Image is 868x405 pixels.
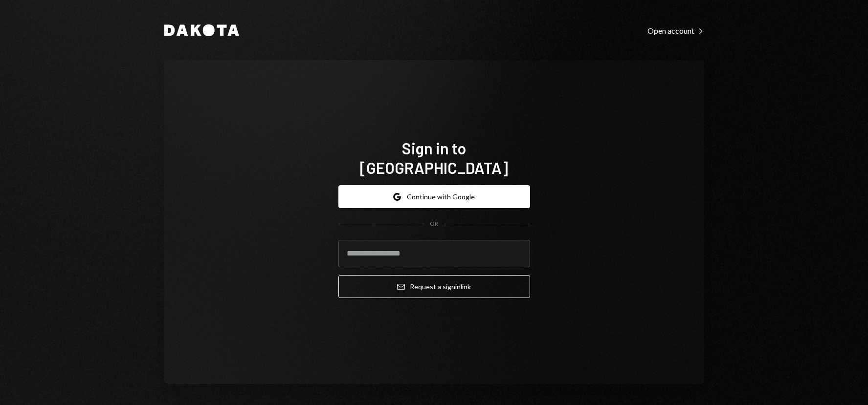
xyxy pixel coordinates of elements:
button: Continue with Google [338,185,530,208]
a: Open account [647,25,704,36]
button: Request a signinlink [338,275,530,298]
h1: Sign in to [GEOGRAPHIC_DATA] [338,138,530,177]
div: Open account [647,26,704,36]
div: OR [430,220,438,228]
